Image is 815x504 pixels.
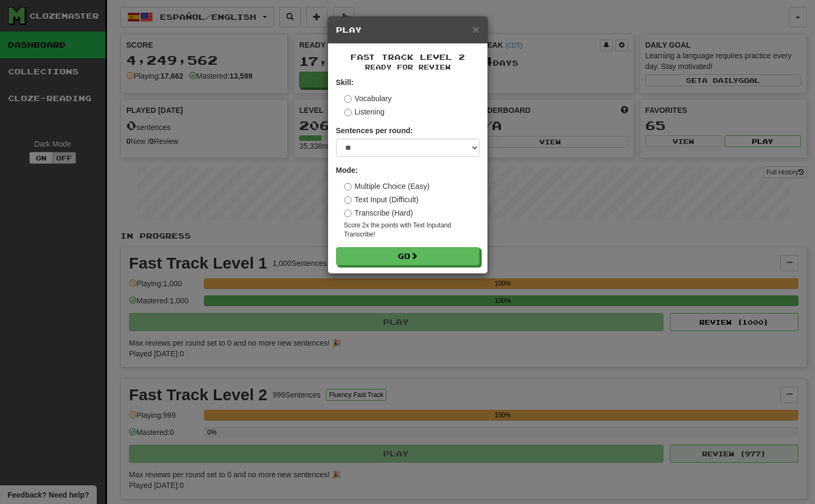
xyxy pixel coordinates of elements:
input: Text Input (Difficult) [344,196,352,204]
h5: Play [336,25,479,35]
input: Transcribe (Hard) [344,210,352,217]
small: Ready for Review [336,63,479,72]
input: Vocabulary [344,95,352,103]
label: Sentences per round: [336,125,413,136]
strong: Skill: [336,78,354,87]
strong: Mode: [336,166,358,174]
label: Listening [344,106,385,117]
input: Multiple Choice (Easy) [344,183,352,190]
span: Fast Track Level 2 [351,52,465,62]
button: Close [473,24,479,35]
label: Transcribe (Hard) [344,208,413,218]
button: Go [336,247,479,265]
label: Text Input (Difficult) [344,194,419,205]
label: Multiple Choice (Easy) [344,181,430,192]
label: Vocabulary [344,93,392,104]
span: × [473,23,479,35]
input: Listening [344,109,352,116]
small: Score 2x the points with Text Input and Transcribe ! [344,221,479,239]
